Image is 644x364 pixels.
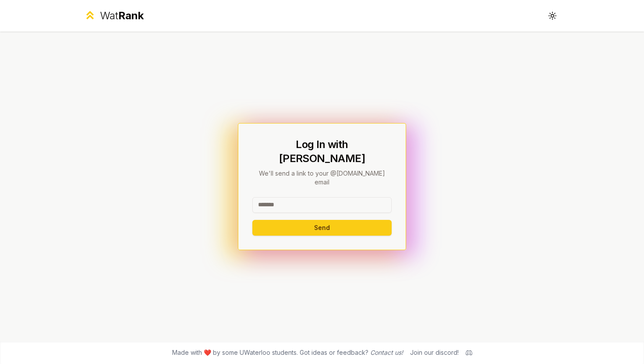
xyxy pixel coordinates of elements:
a: WatRank [84,9,144,23]
span: Rank [118,9,144,22]
button: Send [252,220,392,236]
span: Made with ❤️ by some UWaterloo students. Got ideas or feedback? [172,348,403,357]
div: Join our discord! [410,348,459,357]
p: We'll send a link to your @[DOMAIN_NAME] email [252,169,392,187]
div: Wat [100,9,144,23]
a: Contact us! [370,349,403,356]
h1: Log In with [PERSON_NAME] [252,138,392,166]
